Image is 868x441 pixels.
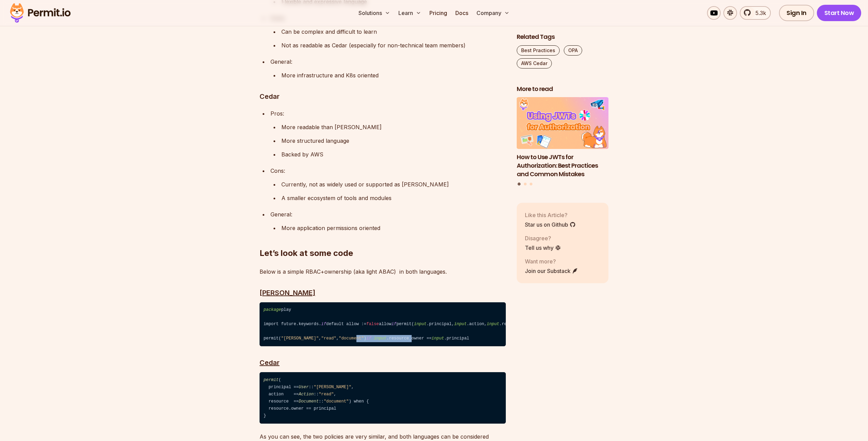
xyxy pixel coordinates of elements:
p: Want more? [525,257,578,265]
div: Posts [517,97,609,187]
a: Best Practices [517,45,560,56]
span: input [454,322,467,326]
p: General: [270,57,506,66]
a: Pricing [427,6,450,20]
a: Join our Substack [525,267,578,275]
button: Solutions [356,6,393,20]
u: [PERSON_NAME]⁠ [260,289,315,297]
li: 1 of 3 [517,97,609,179]
span: Action [299,392,314,397]
p: More application permissions oriented [281,223,506,233]
h3: Cedar [260,91,506,102]
span: "read" [319,392,334,397]
a: Tell us why [525,244,561,252]
button: Learn [396,6,424,20]
span: "[PERSON_NAME]" [281,336,319,341]
p: Backed by AWS [281,150,506,159]
span: "document" [324,399,349,404]
span: User [299,385,309,390]
span: package [264,307,281,312]
span: input [431,336,444,341]
p: More structured language [281,136,506,146]
img: How to Use JWTs for Authorization: Best Practices and Common Mistakes [517,97,609,149]
a: Docs [453,6,471,20]
span: Document [299,399,319,404]
span: input [414,322,427,326]
p: A smaller ecosystem of tools and modules [281,193,506,203]
p: Currently, not as widely used or supported as [PERSON_NAME] [281,180,506,189]
span: input [487,322,499,326]
p: More infrastructure and K8s oriented [281,71,506,80]
p: Can be complex and difficult to learn [281,27,506,36]
a: How to Use JWTs for Authorization: Best Practices and Common MistakesHow to Use JWTs for Authoriz... [517,97,609,179]
img: Permit logo [7,1,74,25]
a: OPA [564,45,582,56]
span: if [366,336,371,341]
a: AWS Cedar [517,58,552,69]
a: Star us on Github [525,220,576,229]
code: ( principal == :: , action == :: , resource == :: ) when { resource.owner == principal } [260,372,506,424]
button: Go to slide 2 [524,183,527,185]
h3: How to Use JWTs for Authorization: Best Practices and Common Mistakes [517,153,609,178]
button: Go to slide 3 [530,183,532,185]
p: Disagree? [525,234,561,242]
span: if [392,322,397,326]
span: "document" [339,336,364,341]
a: 5.3k [740,6,771,20]
code: play import future.keywords. default allow := allow permit( .principal, .action, .resource) permi... [260,302,506,347]
h2: Related Tags [517,33,609,41]
p: Cons: [270,166,506,176]
p: Not as readable as Cedar (especially for non-technical team members) [281,41,506,50]
a: Sign In [779,5,814,21]
h2: Let’s look at some code [260,220,506,259]
span: input [374,336,386,341]
p: General: [270,210,506,219]
span: if [321,322,326,326]
p: Like this Article? [525,211,576,219]
p: Below is a simple RBAC+ownership (aka light ABAC) in both languages. [260,267,506,276]
a: Start Now [817,5,862,21]
span: 5.3k [751,9,766,17]
span: false [366,322,379,326]
h2: More to read [517,85,609,93]
button: Company [474,6,512,20]
button: Go to slide 1 [518,183,521,186]
p: Pros: [270,109,506,118]
u: Cedar [260,359,280,367]
span: permit [264,378,279,382]
span: "[PERSON_NAME]" [314,385,351,390]
p: More readable than [PERSON_NAME] [281,122,506,132]
span: "read" [321,336,336,341]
